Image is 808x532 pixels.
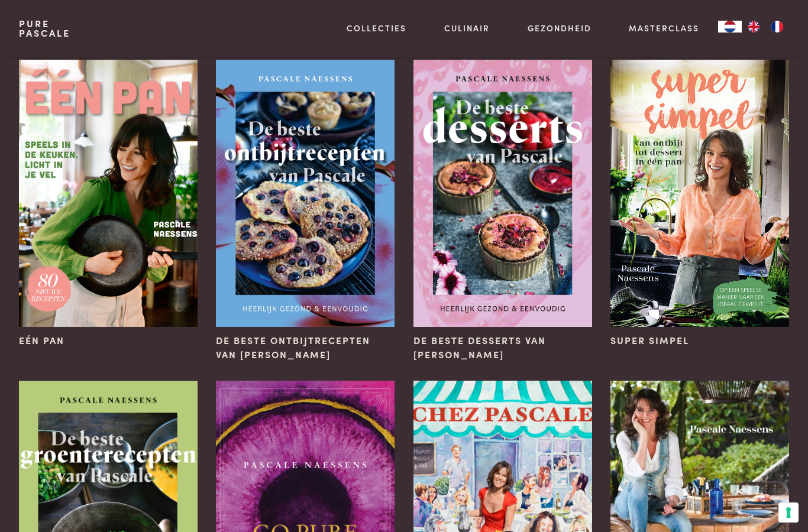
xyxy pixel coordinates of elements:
[413,60,592,362] a: De beste desserts van Pascale De beste desserts van [PERSON_NAME]
[610,60,789,327] img: Super Simpel
[19,60,198,348] a: Eén pan Eén pan
[347,22,406,34] a: Collecties
[216,60,395,362] a: De beste ontbijtrecepten van Pascale De beste ontbijtrecepten van [PERSON_NAME]
[765,21,789,33] a: FR
[19,60,198,327] img: Eén pan
[742,21,765,33] a: EN
[629,22,699,34] a: Masterclass
[216,333,395,362] span: De beste ontbijtrecepten van [PERSON_NAME]
[528,22,592,34] a: Gezondheid
[216,60,395,327] img: De beste ontbijtrecepten van Pascale
[19,333,64,348] span: Eén pan
[742,21,789,33] ul: Language list
[718,21,742,33] div: Language
[444,22,490,34] a: Culinair
[19,19,70,38] a: PurePascale
[610,333,689,348] span: Super Simpel
[413,333,592,362] span: De beste desserts van [PERSON_NAME]
[610,60,789,348] a: Super Simpel Super Simpel
[413,60,592,327] img: De beste desserts van Pascale
[718,21,789,33] aside: Language selected: Nederlands
[718,21,742,33] a: NL
[778,502,799,523] button: Uw voorkeuren voor toestemming voor trackingtechnologieën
